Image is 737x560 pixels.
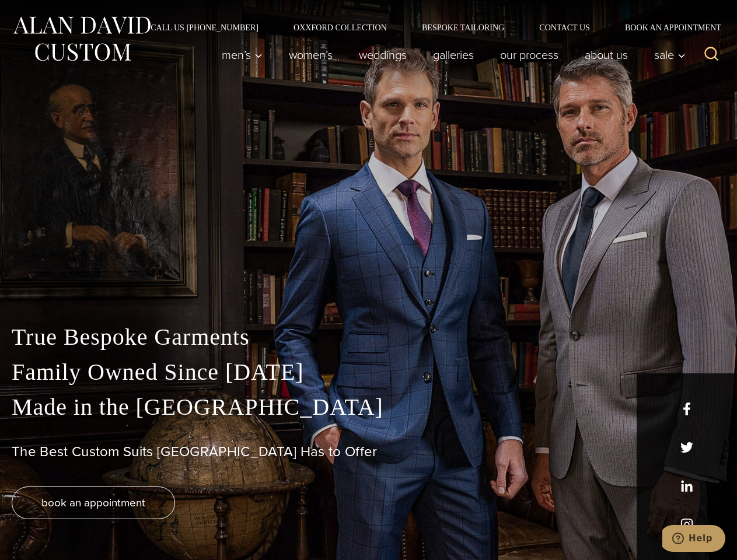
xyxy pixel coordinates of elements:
a: Bespoke Tailoring [404,23,522,32]
a: Women’s [276,43,346,66]
button: Men’s sub menu toggle [209,43,276,66]
a: Oxxford Collection [276,23,404,32]
p: True Bespoke Garments Family Owned Since [DATE] Made in the [GEOGRAPHIC_DATA] [12,320,725,425]
h1: The Best Custom Suits [GEOGRAPHIC_DATA] Has to Offer [12,443,725,460]
span: book an appointment [41,494,145,511]
nav: Secondary Navigation [133,23,725,32]
a: weddings [346,43,420,66]
a: Call Us [PHONE_NUMBER] [133,23,276,32]
button: Sale sub menu toggle [641,43,692,66]
a: Contact Us [522,23,607,32]
a: About Us [572,43,641,66]
button: View Search Form [697,41,725,69]
a: Book an Appointment [607,23,725,32]
a: Galleries [420,43,487,66]
img: Alan David Custom [12,13,152,65]
iframe: Opens a widget where you can chat to one of our agents [662,525,725,554]
nav: Primary Navigation [209,43,692,66]
a: Our Process [487,43,572,66]
a: book an appointment [12,487,175,519]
